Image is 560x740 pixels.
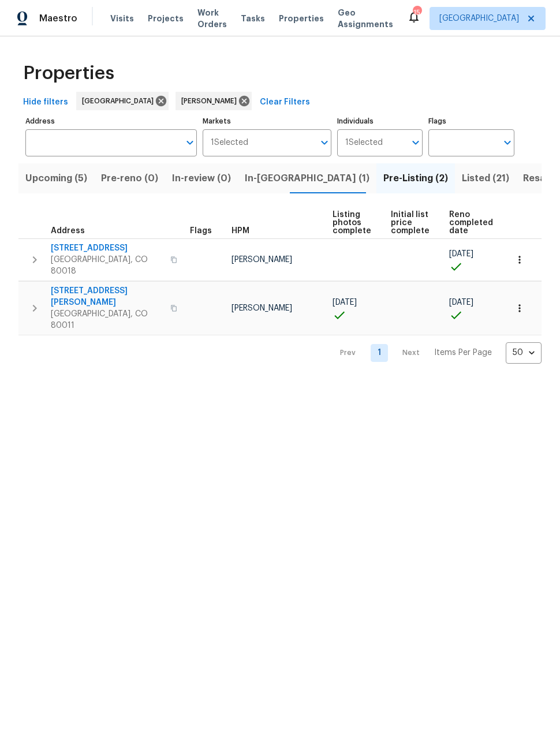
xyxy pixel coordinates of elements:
[101,170,158,186] span: Pre-reno (0)
[449,250,473,258] span: [DATE]
[245,170,369,186] span: In-[GEOGRAPHIC_DATA] (1)
[51,254,163,277] span: [GEOGRAPHIC_DATA], CO 80018
[232,227,249,235] span: HPM
[316,134,333,151] button: Open
[333,298,357,307] span: [DATE]
[190,227,212,235] span: Flags
[51,242,163,254] span: [STREET_ADDRESS]
[211,138,248,148] span: 1 Selected
[255,92,315,113] button: Clear Filters
[333,211,371,235] span: Listing photos complete
[172,170,231,186] span: In-review (0)
[232,304,292,312] span: [PERSON_NAME]
[413,7,421,18] div: 15
[499,134,516,151] button: Open
[18,92,73,113] button: Hide filters
[345,138,383,148] span: 1 Selected
[449,298,473,307] span: [DATE]
[39,13,77,24] span: Maestro
[337,118,423,125] label: Individuals
[329,342,542,364] nav: Pagination Navigation
[110,13,134,24] span: Visits
[506,338,542,368] div: 50
[449,211,493,235] span: Reno completed date
[439,13,519,24] span: [GEOGRAPHIC_DATA]
[51,285,163,308] span: [STREET_ADDRESS][PERSON_NAME]
[279,13,324,24] span: Properties
[197,7,227,30] span: Work Orders
[434,347,492,358] p: Items Per Page
[51,227,85,235] span: Address
[203,118,331,125] label: Markets
[260,95,310,110] span: Clear Filters
[391,211,430,235] span: Initial list price complete
[371,344,388,362] a: Goto page 1
[51,308,163,331] span: [GEOGRAPHIC_DATA], CO 80011
[148,13,184,24] span: Projects
[232,256,292,264] span: [PERSON_NAME]
[181,95,241,107] span: [PERSON_NAME]
[428,118,514,125] label: Flags
[182,134,198,151] button: Open
[76,92,169,110] div: [GEOGRAPHIC_DATA]
[408,134,424,151] button: Open
[23,68,114,79] span: Properties
[338,7,393,30] span: Geo Assignments
[23,95,68,110] span: Hide filters
[25,170,87,186] span: Upcoming (5)
[25,118,197,125] label: Address
[241,14,265,23] span: Tasks
[383,170,448,186] span: Pre-Listing (2)
[462,170,509,186] span: Listed (21)
[176,92,252,110] div: [PERSON_NAME]
[82,95,158,107] span: [GEOGRAPHIC_DATA]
